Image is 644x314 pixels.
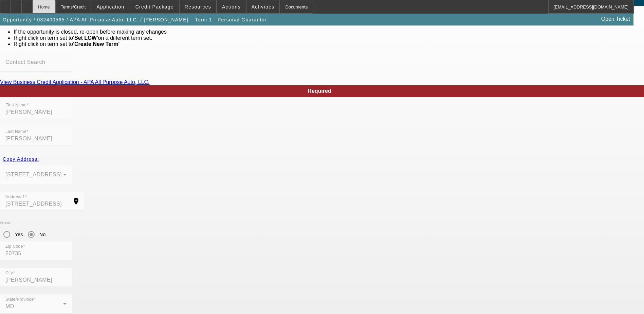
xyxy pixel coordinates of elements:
[130,0,179,13] button: Credit Package
[5,297,34,302] mat-label: State/Province
[73,35,98,41] b: 'Set LCW'
[252,4,275,10] span: Activities
[5,244,23,249] mat-label: Zip Code
[195,17,212,22] span: Term 1
[5,103,26,107] mat-label: First Name
[192,14,214,26] button: Term 1
[68,197,84,205] mat-icon: add_location
[217,0,246,13] button: Actions
[14,35,644,41] li: Right click on term set to on a different term set.
[5,129,26,134] mat-label: Last Name
[5,271,13,275] mat-label: City
[5,59,45,65] mat-label: Contact Search
[180,0,216,13] button: Resources
[14,29,644,35] li: If the opportunity is closed, re-open before making any changes
[73,41,119,47] b: 'Create New Term'
[3,17,188,22] span: Opportunity / 032400565 / APA All Purpose Auto, LLC. / [PERSON_NAME]
[91,0,129,13] button: Application
[599,13,633,25] a: Open Ticket
[185,4,211,10] span: Resources
[222,4,241,10] span: Actions
[5,195,25,199] mat-label: Address 1
[14,41,644,47] li: Right click on term set to
[218,17,267,22] span: Personal Guarantor
[135,4,174,10] span: Credit Package
[308,88,331,94] span: Required
[216,14,269,26] button: Personal Guarantor
[246,0,280,13] button: Activities
[96,4,124,10] span: Application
